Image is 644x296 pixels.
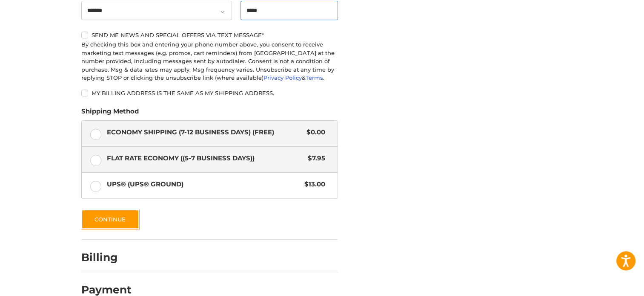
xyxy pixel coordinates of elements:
[81,32,338,38] label: Send me news and special offers via text message*
[303,154,325,163] span: $7.95
[81,107,139,120] legend: Shipping Method
[81,41,338,82] div: By checking this box and entering your phone number above, you consent to receive marketing text ...
[107,180,301,189] span: UPS® (UPS® Ground)
[81,209,139,229] button: Continue
[107,154,304,163] span: Flat Rate Economy ((5-7 Business Days))
[306,74,323,81] a: Terms
[263,74,302,81] a: Privacy Policy
[81,251,131,264] h2: Billing
[107,128,303,137] span: Economy Shipping (7-12 Business Days) (Free)
[300,180,325,189] span: $13.00
[574,273,644,296] iframe: Google Customer Reviews
[81,90,338,96] label: My billing address is the same as my shipping address.
[302,128,325,137] span: $0.00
